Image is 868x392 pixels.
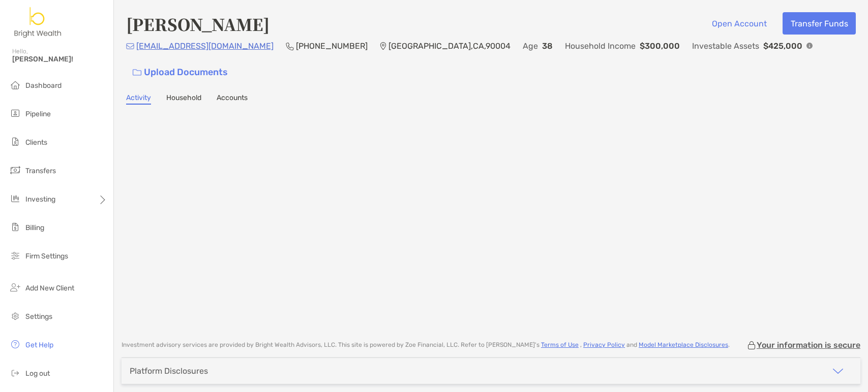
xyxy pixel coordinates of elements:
[122,341,730,349] p: Investment advisory services are provided by Bright Wealth Advisors, LLC . This site is powered b...
[12,4,64,41] img: Zoe Logo
[25,312,52,321] span: Settings
[12,55,107,63] span: [PERSON_NAME]!
[217,93,248,105] a: Accounts
[565,40,636,52] p: Household Income
[25,284,74,292] span: Add New Client
[126,43,134,49] img: Email Icon
[126,61,234,83] a: Upload Documents
[9,136,21,148] img: clients icon
[9,281,21,293] img: add_new_client icon
[9,192,21,205] img: investing icon
[523,40,538,52] p: Age
[783,12,856,35] button: Transfer Funds
[806,43,813,49] img: Info Icon
[757,340,860,350] p: Your information is secure
[25,341,53,349] span: Get Help
[704,12,774,35] button: Open Account
[583,341,625,348] a: Privacy Policy
[25,369,50,378] span: Log out
[136,40,274,52] p: [EMAIL_ADDRESS][DOMAIN_NAME]
[9,221,21,233] img: billing icon
[380,42,386,50] img: Location Icon
[25,81,62,90] span: Dashboard
[639,341,728,348] a: Model Marketplace Disclosures
[763,40,802,52] p: $425,000
[9,107,21,119] img: pipeline icon
[9,249,21,262] img: firm-settings icon
[133,69,141,76] img: button icon
[541,341,579,348] a: Terms of Use
[166,93,201,105] a: Household
[286,42,294,50] img: Phone Icon
[9,367,21,379] img: logout icon
[25,195,55,204] span: Investing
[25,252,68,260] span: Firm Settings
[9,338,21,350] img: get-help icon
[25,110,51,118] span: Pipeline
[25,167,56,175] span: Transfers
[296,40,368,52] p: [PHONE_NUMBER]
[126,93,151,105] a: Activity
[692,40,759,52] p: Investable Assets
[640,40,680,52] p: $300,000
[130,366,208,376] div: Platform Disclosures
[388,40,511,52] p: [GEOGRAPHIC_DATA] , CA , 90004
[542,40,553,52] p: 38
[9,79,21,91] img: dashboard icon
[9,310,21,322] img: settings icon
[25,223,44,232] span: Billing
[126,12,270,36] h4: [PERSON_NAME]
[9,164,21,176] img: transfers icon
[25,138,47,147] span: Clients
[832,365,844,377] img: icon arrow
